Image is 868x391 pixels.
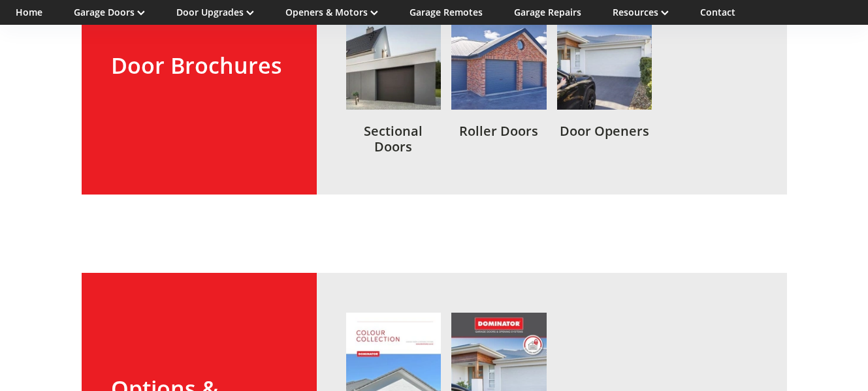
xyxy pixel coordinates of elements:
[285,6,378,18] a: Openers & Motors
[514,6,581,18] a: Garage Repairs
[111,52,287,79] h2: Door Brochures
[410,6,483,18] a: Garage Remotes
[613,6,669,18] a: Resources
[176,6,254,18] a: Door Upgrades
[74,6,145,18] a: Garage Doors
[16,6,42,18] a: Home
[700,6,735,18] a: Contact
